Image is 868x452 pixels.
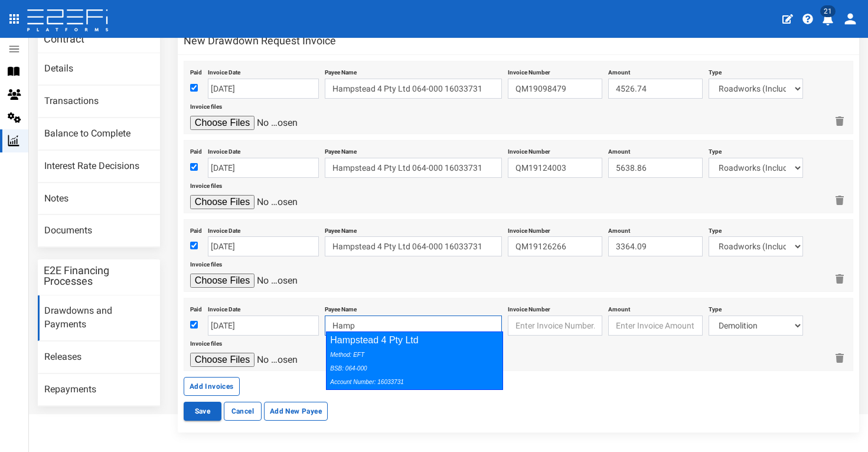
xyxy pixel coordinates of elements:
[208,144,240,156] label: Invoice Date
[190,178,222,190] label: Invoice files
[608,223,630,235] label: Amount
[190,99,222,111] label: Invoice files
[190,223,202,235] label: Paid
[190,144,202,156] label: Paid
[38,118,160,150] a: Balance to Complete
[44,34,84,44] h3: Contract
[709,301,722,314] label: Type
[325,301,357,314] label: Payee Name
[508,223,550,235] label: Invoice Number
[38,374,160,406] a: Repayments
[208,223,240,235] label: Invoice Date
[38,215,160,247] a: Documents
[508,301,550,314] label: Invoice Number
[190,336,222,348] label: Invoice files
[38,53,160,85] a: Details
[508,79,602,99] input: Enter Invoice Number.
[184,377,240,396] button: Add Invoices
[325,64,357,77] label: Payee Name
[325,316,502,336] input: Enter Payee Name
[709,223,722,235] label: Type
[44,265,154,287] h3: E2E Financing Processes
[184,402,221,421] button: Save
[38,342,160,373] a: Releases
[38,151,160,183] a: Interest Rate Decisions
[608,158,703,178] input: Enter Invoice Amount
[184,35,336,46] h3: New Drawdown Request Invoice
[38,183,160,215] a: Notes
[325,144,357,156] label: Payee Name
[508,64,550,77] label: Invoice Number
[326,331,503,390] div: Hampstead 4 Pty Ltd
[508,158,602,178] input: Enter Invoice Number.
[709,64,722,77] label: Type
[608,301,630,314] label: Amount
[608,236,703,256] input: Enter Invoice Amount
[325,236,502,256] input: Enter Payee Name
[709,144,722,156] label: Type
[508,144,550,156] label: Invoice Number
[608,316,703,336] input: Enter Invoice Amount
[325,223,357,235] label: Payee Name
[508,236,602,256] input: Enter Invoice Number.
[38,86,160,118] a: Transactions
[608,64,630,77] label: Amount
[264,402,328,421] button: Add New Payee
[508,316,602,336] input: Enter Invoice Number.
[190,256,222,269] label: Invoice files
[190,64,202,77] label: Paid
[608,79,703,99] input: Enter Invoice Amount
[38,295,160,341] a: Drawdowns and Payments
[224,402,262,421] a: Cancel
[325,158,502,178] input: Enter Payee Name
[330,352,404,385] i: Method: EFT BSB: 064-000 Account Number: 16033731
[608,144,630,156] label: Amount
[208,301,240,314] label: Invoice Date
[325,79,502,99] input: Enter Payee Name
[208,64,240,77] label: Invoice Date
[190,301,202,314] label: Paid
